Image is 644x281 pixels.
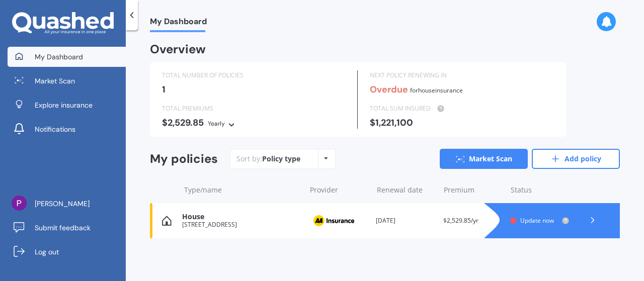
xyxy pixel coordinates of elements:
[150,44,206,54] div: Overview
[376,216,435,226] div: [DATE]
[8,242,126,262] a: Log out
[8,71,126,91] a: Market Scan
[443,216,478,225] span: $2,529.85/yr
[236,154,300,164] div: Sort by:
[12,196,27,211] img: ACg8ocKj31E-E37gCMkyHipiWMavS6nYG7RLwJpcHX69ykNI11kZlg=s96-c
[310,185,369,195] div: Provider
[410,86,463,95] span: for House insurance
[35,124,75,134] span: Notifications
[370,83,408,96] b: Overdue
[35,223,91,233] span: Submit feedback
[8,194,126,214] a: [PERSON_NAME]
[35,199,90,209] span: [PERSON_NAME]
[150,17,207,30] span: My Dashboard
[8,218,126,238] a: Submit feedback
[162,84,345,95] div: 1
[511,185,570,195] div: Status
[377,185,436,195] div: Renewal date
[182,213,300,221] div: House
[35,76,75,86] span: Market Scan
[444,185,503,195] div: Premium
[162,216,172,226] img: House
[440,149,528,169] a: Market Scan
[35,247,59,257] span: Log out
[35,100,93,110] span: Explore insurance
[162,118,345,129] div: $2,529.85
[8,47,126,67] a: My Dashboard
[8,95,126,115] a: Explore insurance
[262,154,300,164] div: Policy type
[182,221,300,228] div: [STREET_ADDRESS]
[308,211,359,230] img: AA
[520,216,554,225] span: Update now
[370,118,553,128] div: $1,221,100
[184,185,302,195] div: Type/name
[532,149,620,169] a: Add policy
[208,119,225,129] div: Yearly
[150,152,218,166] div: My policies
[370,104,553,114] div: TOTAL SUM INSURED
[162,104,345,114] div: TOTAL PREMIUMS
[35,52,83,62] span: My Dashboard
[162,70,345,80] div: TOTAL NUMBER OF POLICIES
[370,70,553,80] div: NEXT POLICY RENEWING IN
[8,119,126,139] a: Notifications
